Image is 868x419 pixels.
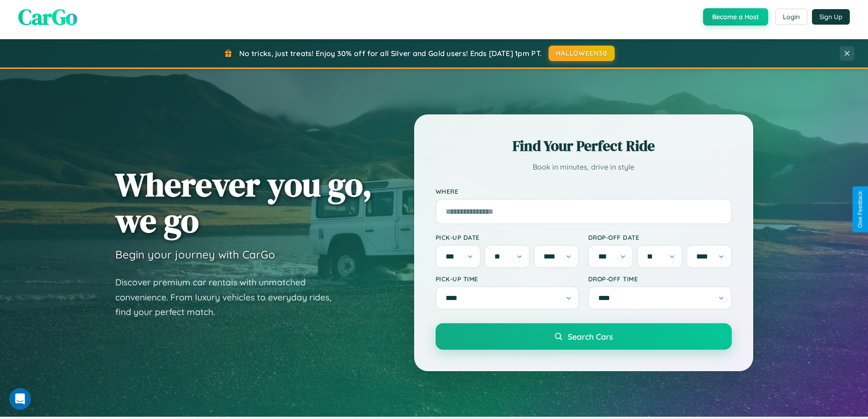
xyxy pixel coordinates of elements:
h3: Begin your journey with CarGo [115,248,275,261]
label: Drop-off Date [588,233,732,241]
iframe: Intercom live chat [9,388,31,410]
label: Pick-up Date [436,233,579,241]
button: Sign Up [812,9,850,25]
label: Drop-off Time [588,275,732,283]
button: HALLOWEEN30 [549,46,615,61]
p: Discover premium car rentals with unmatched convenience. From luxury vehicles to everyday rides, ... [115,275,343,320]
p: Book in minutes, drive in style [436,160,732,174]
h2: Find Your Perfect Ride [436,136,732,156]
span: No tricks, just treats! Enjoy 30% off for all Silver and Gold users! Ends [DATE] 1pm PT. [239,49,542,58]
button: Login [775,9,807,25]
span: CarGo [18,2,77,32]
button: Become a Host [703,8,768,26]
h1: Wherever you go, we go [115,166,372,238]
button: Search Cars [436,323,732,350]
label: Pick-up Time [436,275,579,283]
div: Give Feedback [857,191,863,228]
label: Where [436,187,732,195]
span: Search Cars [568,331,613,341]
